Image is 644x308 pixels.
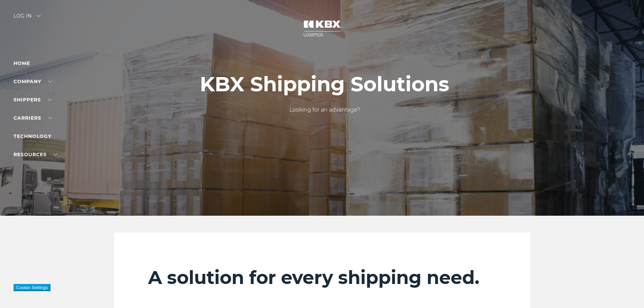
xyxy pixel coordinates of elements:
[37,15,41,17] img: arrow
[200,106,449,114] p: Looking for an advantage?
[14,133,51,139] a: Technology
[14,284,50,291] button: Cookie Settings
[14,14,41,23] div: Log in
[14,151,57,158] a: RESOURCES
[14,78,52,85] a: Company
[297,14,348,43] img: kbx logo
[148,266,496,289] h2: A solution for every shipping need.
[14,97,52,103] a: SHIPPERS
[14,115,52,121] a: Carriers
[14,60,30,66] a: Home
[200,73,449,96] h1: KBX Shipping Solutions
